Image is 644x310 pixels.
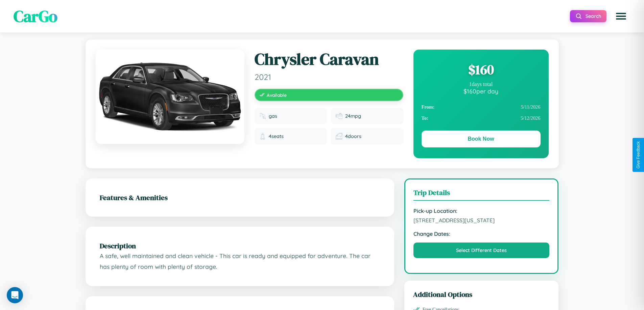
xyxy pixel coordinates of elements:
[612,7,630,26] button: Open menu
[422,131,541,147] button: Book Now
[413,207,550,214] strong: Pick-up Location:
[345,113,361,119] span: 24 mpg
[422,113,541,124] div: 5 / 12 / 2026
[422,102,541,113] div: 5 / 11 / 2026
[269,113,277,119] span: gas
[96,50,244,144] img: Chrysler Caravan 2021
[586,13,601,19] span: Search
[422,60,541,79] div: $ 160
[100,241,380,251] h2: Description
[100,193,380,202] h2: Features & Amenities
[14,5,57,27] span: CarGo
[7,287,23,303] div: Open Intercom Messenger
[255,50,403,69] h1: Chrysler Caravan
[269,133,284,139] span: 4 seats
[259,133,266,140] img: Seats
[413,230,550,237] strong: Change Dates:
[345,133,361,139] span: 4 doors
[570,10,606,22] button: Search
[413,217,550,224] span: [STREET_ADDRESS][US_STATE]
[422,81,541,87] div: 1 days total
[422,115,428,121] strong: To:
[336,133,342,140] img: Doors
[413,188,550,201] h3: Trip Details
[413,289,550,299] h3: Additional Options
[100,251,380,272] p: A safe, well maintained and clean vehicle - This car is ready and equipped for adventure. The car...
[255,72,403,82] span: 2021
[336,113,342,119] img: Fuel efficiency
[259,113,266,119] img: Fuel type
[267,92,287,98] span: Available
[413,243,550,258] button: Select Different Dates
[422,87,541,95] div: $ 160 per day
[422,104,435,110] strong: From:
[636,141,641,169] div: Give Feedback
